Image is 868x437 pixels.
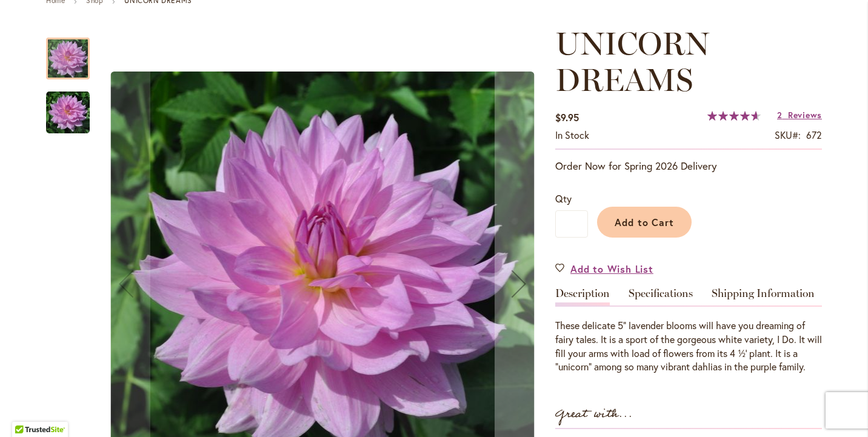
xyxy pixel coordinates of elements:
[46,25,102,79] div: UNICORN DREAMS
[555,111,579,124] span: $9.95
[46,91,90,135] img: UNICORN DREAMS
[555,128,589,141] span: In stock
[555,159,822,173] p: Order Now for Spring 2026 Delivery
[712,288,815,305] a: Shipping Information
[555,262,653,276] a: Add to Wish List
[9,394,43,428] iframe: Launch Accessibility Center
[555,319,822,374] div: These delicate 5” lavender blooms will have you dreaming of fairy tales. It is a sport of the gor...
[707,111,761,121] div: 93%
[806,128,822,142] div: 672
[597,207,692,238] button: Add to Cart
[777,109,783,121] span: 2
[775,128,801,141] strong: SKU
[555,24,709,99] span: UNICORN DREAMS
[555,192,572,205] span: Qty
[777,109,822,121] a: 2 Reviews
[615,216,675,229] span: Add to Cart
[629,288,693,305] a: Specifications
[555,288,610,305] a: Description
[555,404,633,424] strong: Great with...
[46,79,90,133] div: UNICORN DREAMS
[555,288,822,374] div: Detailed Product Info
[555,128,589,142] div: Availability
[788,109,822,121] span: Reviews
[570,262,653,276] span: Add to Wish List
